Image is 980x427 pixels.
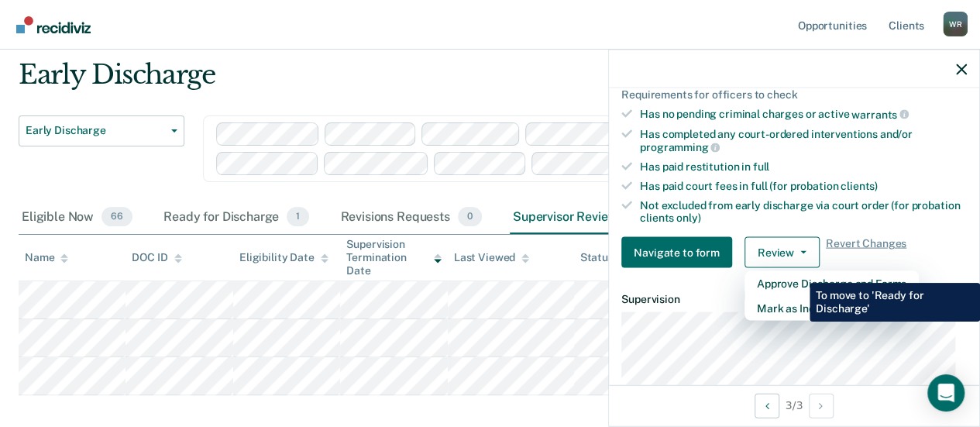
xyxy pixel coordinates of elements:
div: Has completed any court-ordered interventions and/or [640,127,967,153]
div: Early Discharge [19,59,901,103]
img: Recidiviz [16,16,91,33]
button: Navigate to form [621,237,732,268]
div: Name [25,251,68,264]
button: Mark as Ineligible [744,296,919,321]
div: Status [580,251,628,264]
span: clients) [841,179,878,191]
button: Approve Discharge and Forms [744,271,919,296]
div: Revisions Requests [337,201,484,235]
button: Profile dropdown button [943,12,968,36]
a: Navigate to form link [621,237,738,268]
div: Eligibility Date [239,251,328,264]
span: 0 [458,207,482,227]
span: Early Discharge [26,124,165,137]
div: W R [943,12,968,36]
span: 66 [101,207,132,227]
div: Open Intercom Messenger [927,374,965,412]
div: Has paid restitution in [640,160,967,174]
div: Not excluded from early discharge via court order (for probation clients [640,198,967,225]
div: Has paid court fees in full (for probation [640,179,967,192]
span: only) [676,212,700,224]
div: Eligible Now [19,201,136,235]
dt: Supervision [621,293,967,306]
span: warrants [851,108,909,120]
button: Next Opportunity [809,393,834,418]
button: Previous Opportunity [755,393,779,418]
span: programming [640,141,720,153]
div: Ready for Discharge [160,201,312,235]
span: Revert Changes [826,237,906,268]
div: DOC ID [132,251,181,264]
div: Supervisor Review [510,201,654,235]
div: Supervision Termination Date [346,238,441,277]
div: Has no pending criminal charges or active [640,108,967,122]
button: Review [744,237,820,268]
div: Last Viewed [454,251,529,264]
span: 1 [287,207,309,227]
span: full [753,160,769,173]
div: Requirements for officers to check [621,88,967,102]
div: 3 / 3 [609,384,979,425]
